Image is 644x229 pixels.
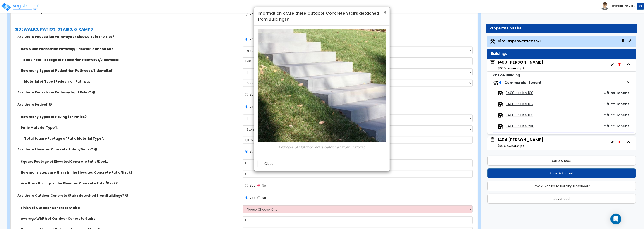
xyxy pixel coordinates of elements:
span: × [383,9,386,16]
h4: Information of Are there Outdoor Concrete Stairs detached from Buildings? [258,10,386,22]
img: stair1.jpg [258,29,421,142]
i: Example of Outdoor Stairs detached from Building [279,145,365,150]
div: Open Intercom Messenger [610,214,621,224]
button: Close [258,160,280,167]
button: Close [383,10,386,15]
